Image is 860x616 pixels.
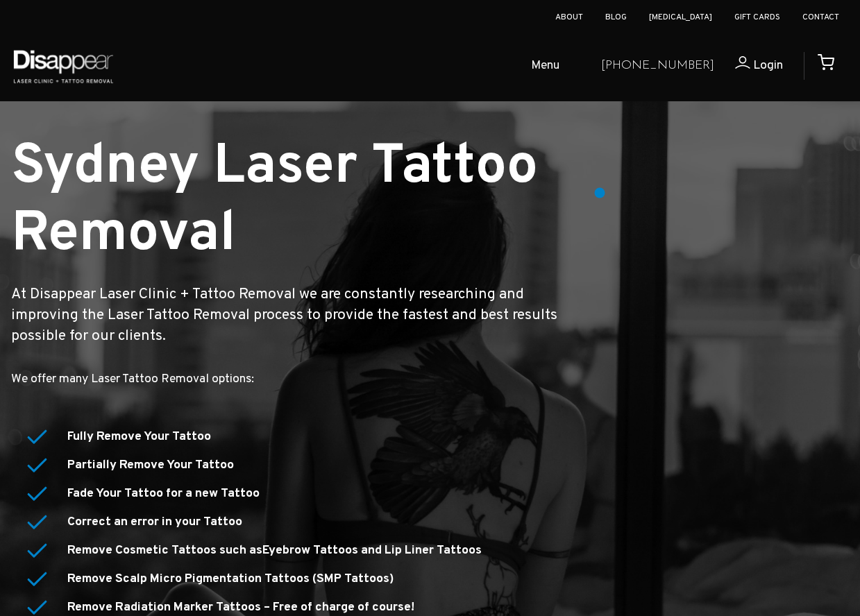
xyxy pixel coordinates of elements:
big: At Disappear Laser Clinic + Tattoo Removal we are constantly researching and improving the Laser ... [11,285,557,345]
strong: Fade Your Tattoo for a new Tattoo [67,486,260,502]
a: Gift Cards [734,12,780,23]
a: Eyebrow Tattoos and Lip Liner Tattoos [262,542,482,558]
a: Menu [482,44,590,89]
a: Contact [802,12,839,23]
ul: Open Mobile Menu [126,44,590,89]
span: Menu [531,56,559,76]
strong: Remove Cosmetic Tattoos such as [67,542,482,558]
a: Login [714,56,783,76]
a: [PHONE_NUMBER] [601,56,714,76]
a: About [555,12,583,23]
a: [MEDICAL_DATA] [649,12,712,23]
a: Remove Scalp Micro Pigmentation Tattoos (SMP Tattoos) [67,571,394,587]
small: Sydney Laser Tattoo Removal [11,132,538,271]
img: Disappear - Laser Clinic and Tattoo Removal Services in Sydney, Australia [10,42,116,91]
a: Remove Radiation Marker Tattoos – Free of charge of course! [67,599,414,615]
a: Blog [605,12,627,23]
strong: Partially Remove Your Tattoo [67,457,234,473]
strong: Fully Remove Your Tattoo [67,429,211,445]
p: We offer many Laser Tattoo Removal options: [11,370,566,390]
strong: Correct an error in your Tattoo [67,514,242,530]
span: Login [753,58,783,74]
